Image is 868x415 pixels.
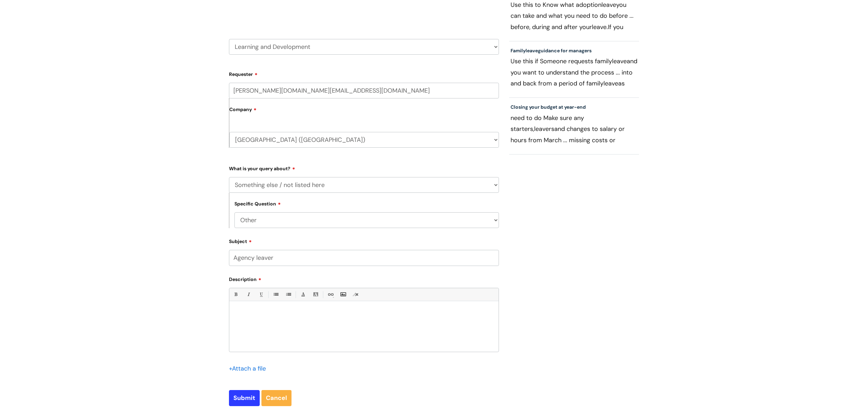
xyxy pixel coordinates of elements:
[299,290,307,299] a: Font Color
[229,83,499,98] input: Email
[612,57,627,65] span: leave
[511,112,638,145] p: need to do Make sure any starters, and changes to salary or hours from March ... missing costs or...
[592,23,608,31] span: leave.
[534,125,554,133] span: leavers
[511,48,592,54] a: Familyleaveguidance for managers
[261,390,291,406] a: Cancel
[229,4,499,17] h2: Select issue type
[601,1,616,9] span: leave
[231,290,240,299] a: Bold (Ctrl-B)
[229,363,270,374] div: Attach a file
[229,69,499,77] label: Requester
[339,290,347,299] a: Insert Image...
[257,290,265,299] a: Underline(Ctrl-U)
[244,290,253,299] a: Italic (Ctrl-I)
[603,79,618,88] span: leave
[351,290,360,299] a: Remove formatting (Ctrl-\)
[511,104,586,110] a: Closing your budget at year-end
[526,48,538,54] span: leave
[229,390,260,406] input: Submit
[326,290,335,299] a: Link
[229,163,499,172] label: What is your query about?
[311,290,320,299] a: Back Color
[229,104,499,120] label: Company
[284,290,293,299] a: 1. Ordered List (Ctrl-Shift-8)
[229,236,499,244] label: Subject
[229,274,499,282] label: Description
[511,56,638,89] p: Use this if Someone requests family and you want to understand the process ... into and back from...
[234,200,281,207] label: Specific Question
[271,290,280,299] a: • Unordered List (Ctrl-Shift-7)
